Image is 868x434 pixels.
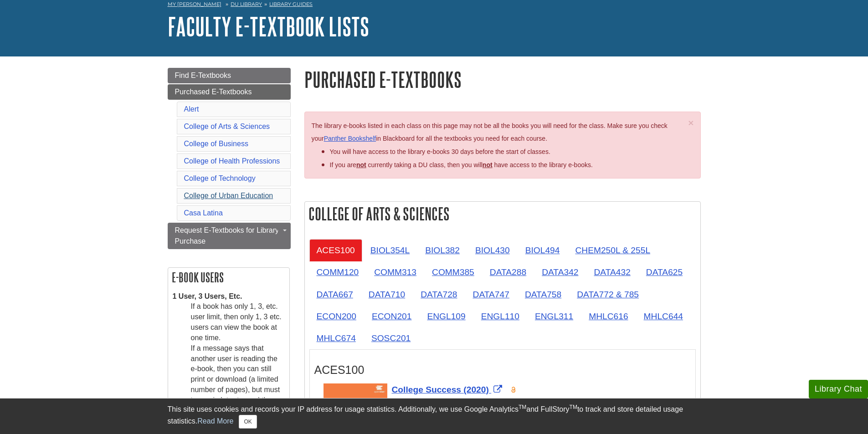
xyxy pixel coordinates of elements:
[809,380,868,398] button: Library Chat
[197,417,233,425] a: Read More
[413,283,464,306] a: DATA728
[184,192,273,199] a: College of Urban Education
[468,239,517,261] a: BIOL430
[518,239,567,261] a: BIOL494
[363,239,417,261] a: BIOL354L
[184,157,280,165] a: College of Health Professions
[168,268,289,287] h2: E-book Users
[239,415,257,429] button: Close
[324,135,376,142] a: Panther Bookshelf
[191,301,285,416] dd: If a book has only 1, 3, etc. user limit, then only 1, 3 etc. users can view the book at one time...
[168,404,701,429] div: This site uses cookies and records your IP address for usage statistics. Additionally, we use Goo...
[420,305,473,327] a: ENGL109
[474,305,527,327] a: ENGL110
[168,12,369,41] a: Faculty E-Textbook Lists
[361,283,412,306] a: DATA710
[168,223,291,249] a: Request E-Textbooks for Library Purchase
[184,209,223,217] a: Casa Latina
[309,327,363,349] a: MHLC674
[168,68,291,83] a: Find E-Textbooks
[168,0,221,8] a: My [PERSON_NAME]
[175,88,252,96] span: Purchased E-Textbooks
[568,239,657,261] a: CHEM250L & 255L
[324,397,691,410] div: ISBN: 9781951693176
[586,261,637,283] a: DATA432
[392,385,489,394] span: College Success (2020)
[330,148,550,155] span: You will have access to the library e-books 30 days before the start of classes.
[304,68,701,91] h1: Purchased E-Textbooks
[466,283,517,306] a: DATA747
[528,305,580,327] a: ENGL311
[425,261,482,283] a: COMM385
[365,305,419,327] a: ECON201
[483,161,493,168] u: not
[519,404,526,410] sup: TM
[367,261,424,283] a: COMM313
[309,261,366,283] a: COMM120
[269,1,313,7] a: Library Guides
[364,327,418,349] a: SOSC201
[510,386,517,393] img: Open Access
[518,283,569,306] a: DATA758
[231,1,262,7] a: DU Library
[688,118,693,128] button: Close
[581,305,635,327] a: MHLC616
[184,105,199,113] a: Alert
[570,404,577,410] sup: TM
[483,261,534,283] a: DATA288
[570,283,646,306] a: DATA772 & 785
[309,283,360,306] a: DATA667
[418,239,467,261] a: BIOL382
[173,291,285,302] dt: 1 User, 3 Users, Etc.
[175,226,279,245] span: Request E-Textbooks for Library Purchase
[305,202,700,226] h2: College of Arts & Sciences
[637,305,690,327] a: MHLC644
[314,363,691,377] h3: ACES100
[330,161,593,168] span: If you are currently taking a DU class, then you will have access to the library e-books.
[309,305,364,327] a: ECON200
[175,71,231,79] span: Find E-Textbooks
[184,123,270,130] a: College of Arts & Sciences
[184,174,256,182] a: College of Technology
[356,161,366,168] strong: not
[184,140,248,148] a: College of Business
[312,122,668,143] span: The library e-books listed in each class on this page may not be all the books you will need for ...
[639,261,690,283] a: DATA625
[688,117,693,128] span: ×
[534,261,586,283] a: DATA342
[168,84,291,100] a: Purchased E-Textbooks
[392,385,505,394] a: Link opens in new window
[309,239,362,261] a: ACES100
